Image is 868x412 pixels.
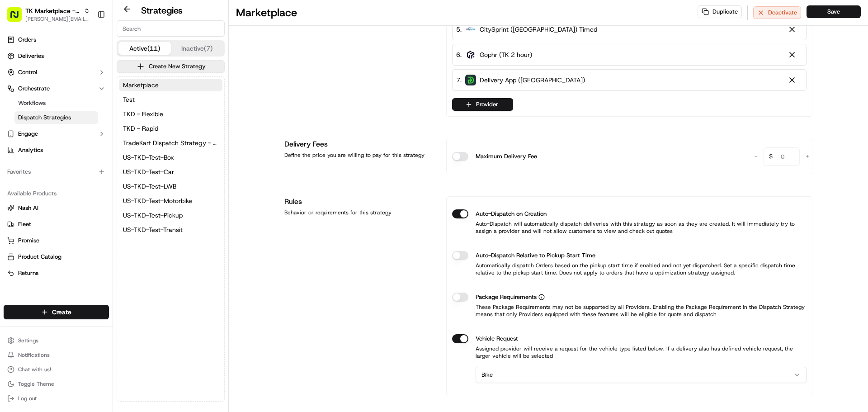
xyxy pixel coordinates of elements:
span: Product Catalog [18,253,61,261]
input: Got a question? Start typing here... [24,58,163,68]
span: Returns [18,269,38,277]
button: Create New Strategy [117,60,225,73]
div: Behavior or requirements for this strategy [284,209,435,216]
div: We're available if you need us! [31,95,114,103]
h1: Delivery Fees [284,139,435,150]
button: Toggle Theme [4,378,109,390]
span: Engage [18,130,38,138]
span: Promise [18,237,39,245]
a: Product Catalog [7,253,105,261]
button: Fleet [4,217,109,232]
a: US-TKD-Test-LWB [119,180,222,193]
span: Deliveries [18,52,44,60]
div: 📗 [9,132,16,139]
span: US-TKD-Test-Box [123,153,174,162]
button: TKD - Rapid [119,122,222,135]
button: US-TKD-Test-Pickup [119,209,222,222]
span: Pylon [90,153,109,160]
label: Auto-Dispatch Relative to Pickup Start Time [476,251,595,260]
label: Vehicle Request [476,334,518,343]
button: Provider [452,98,513,111]
button: Start new chat [154,89,165,100]
span: Delivery App ([GEOGRAPHIC_DATA]) [480,76,585,85]
button: TK Marketplace - TKD [25,6,80,15]
span: $ [765,149,776,167]
div: Available Products [4,186,109,201]
span: US-TKD-Test-LWB [123,182,176,191]
input: Search [117,20,225,37]
a: TKD - Flexible [119,108,222,120]
span: [PERSON_NAME][EMAIL_ADDRESS][DOMAIN_NAME] [25,15,90,23]
button: Nash AI [4,201,109,215]
label: Auto-Dispatch on Creation [476,209,547,218]
div: 6 . [456,50,532,60]
img: city_sprint_logo.png [465,24,476,35]
a: Test [119,93,222,106]
button: Active (11) [118,42,171,55]
span: TKD - Rapid [123,124,158,133]
button: TradeKart Dispatch Strategy - Choice Assign [119,137,222,149]
a: Orders [4,33,109,47]
button: US-TKD-Test-Box [119,151,222,164]
h1: Marketplace [236,5,297,20]
button: Settings [4,334,109,347]
button: US-TKD-Test-Motorbike [119,194,222,207]
h1: Rules [284,196,435,207]
div: Define the price you are willing to pay for this strategy [284,152,435,159]
img: gophr-logo.jpg [465,49,476,60]
button: Control [4,65,109,80]
div: 💻 [76,132,84,139]
button: Returns [4,266,109,280]
button: Marketplace [119,79,222,91]
a: Fleet [7,220,105,228]
p: Assigned provider will receive a request for the vehicle type listed below. If a delivery also ha... [452,345,807,360]
button: Promise [4,233,109,248]
span: Knowledge Base [18,131,69,140]
span: Nash AI [18,204,38,212]
a: Dispatch Strategies [14,111,98,124]
a: Workflows [14,97,98,109]
span: Toggle Theme [18,380,54,388]
button: Orchestrate [4,81,109,96]
button: US-TKD-Test-Car [119,166,222,178]
p: Welcome 👋 [9,36,165,51]
button: Engage [4,127,109,141]
span: Create [52,308,71,317]
button: Duplicate [698,5,742,18]
a: 📗Knowledge Base [5,128,73,144]
button: US-TKD-Test-Transit [119,223,222,236]
span: Fleet [18,220,31,228]
button: Package Requirements [538,294,545,300]
div: 5 . [456,24,597,34]
button: Create [4,305,109,319]
span: TradeKart Dispatch Strategy - Choice Assign [123,138,218,147]
a: Promise [7,237,105,245]
img: 1736555255976-a54dd68f-1ca7-489b-9aae-adbdc363a1c4 [9,86,25,103]
button: Inactive (7) [171,42,223,55]
a: Analytics [4,143,109,157]
button: TK Marketplace - TKD[PERSON_NAME][EMAIL_ADDRESS][DOMAIN_NAME] [4,4,94,25]
button: Save [807,5,861,18]
span: US-TKD-Test-Motorbike [123,196,192,205]
span: Notifications [18,351,50,359]
p: These Package Requirements may not be supported by all Providers. Enabling the Package Requiremen... [452,303,807,318]
button: Chat with us! [4,363,109,376]
span: Orchestrate [18,85,50,93]
label: Maximum Delivery Fee [476,152,537,161]
div: Favorites [4,165,109,179]
span: Orders [18,36,36,44]
button: Deactivate [753,6,801,19]
h2: Strategies [141,4,183,17]
span: Analytics [18,146,43,154]
a: Returns [7,269,105,277]
span: Chat with us! [18,366,51,373]
button: Log out [4,392,109,405]
a: Nash AI [7,204,105,212]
